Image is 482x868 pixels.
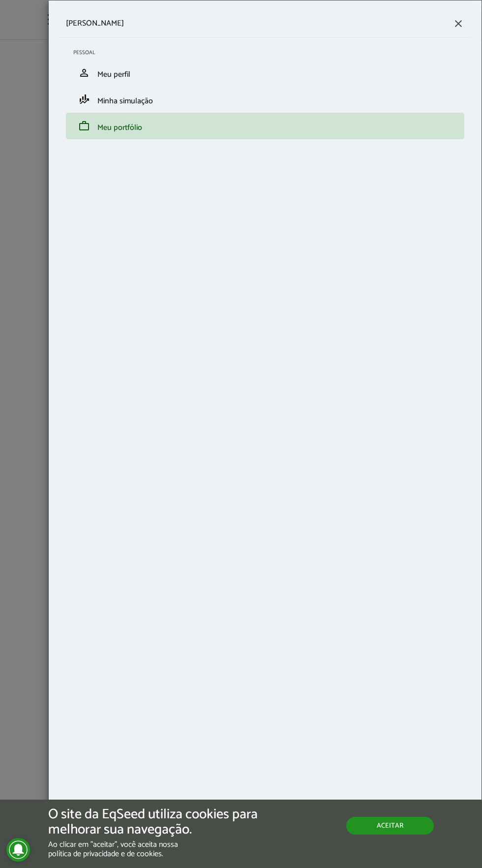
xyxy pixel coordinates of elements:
[48,807,279,837] h5: O site da EqSeed utiliza cookies para melhorar sua navegação.
[97,121,142,134] span: Meu portfólio
[78,93,90,105] span: finance_mode
[66,19,452,28] p: [PERSON_NAME]
[48,850,162,858] a: política de privacidade e de cookies
[73,67,457,79] a: Gerir perfil pessoal
[78,120,90,132] span: work
[97,94,153,108] span: Minha simulação
[73,120,457,132] a: Meu portfólio
[97,68,130,81] span: Meu perfil
[73,50,464,56] h2: Pessoal
[346,817,434,835] button: Aceitar
[452,18,464,30] span: close
[66,113,464,139] li: Meu portfólio
[78,67,90,79] span: person
[66,60,464,86] li: Meu perfil
[66,86,464,113] li: Minha simulação
[48,840,279,859] p: Ao clicar em "aceitar", você aceita nossa .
